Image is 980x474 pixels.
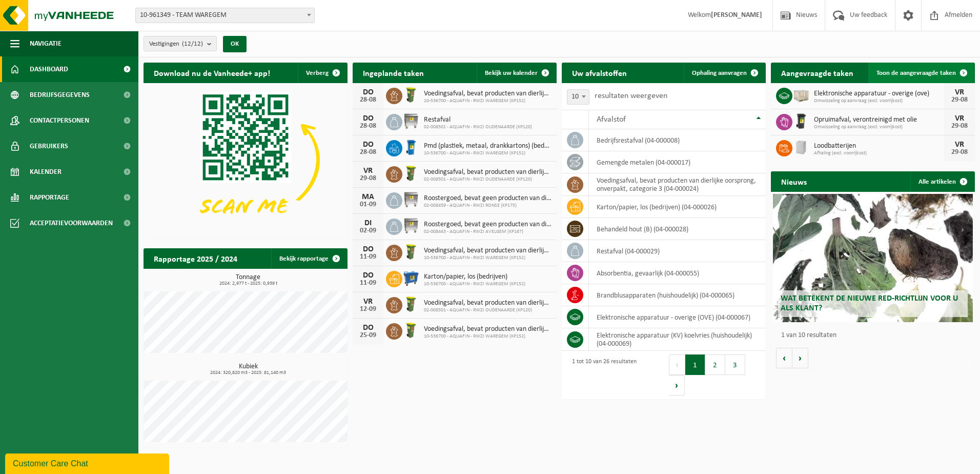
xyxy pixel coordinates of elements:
div: VR [358,167,378,175]
strong: [PERSON_NAME] [711,11,762,19]
span: Loodbatterijen [814,142,944,150]
a: Alle artikelen [910,171,974,192]
span: 2024: 320,820 m3 - 2025: 81,140 m3 [149,370,348,376]
div: DI [358,219,378,227]
span: 10-961349 - TEAM WAREGEM [136,8,314,23]
img: WB-0240-HPE-BK-01 [792,112,810,130]
h2: Aangevraagde taken [771,63,864,83]
td: gemengde metalen (04-000017) [589,151,766,173]
td: bedrijfsrestafval (04-000008) [589,129,766,151]
span: Bedrijfsgegevens [30,82,90,108]
div: DO [358,324,378,332]
div: 29-08 [949,96,970,104]
div: 28-08 [358,149,378,156]
img: WB-0060-HPE-GN-50 [402,295,420,313]
count: (12/12) [182,41,203,47]
span: Gebruikers [30,133,68,159]
img: WB-1100-GAL-GY-01 [402,112,420,130]
span: 10-536700 - AQUAFIN - RWZI WAREGEM (KP152) [424,281,525,287]
div: 29-08 [949,123,970,130]
span: 02-008501 - AQUAFIN - RWZI OUDENAARDE (KP120) [424,307,552,313]
a: Bekijk uw kalender [477,63,556,83]
span: Bekijk uw kalender [485,70,538,76]
p: 1 van 10 resultaten [781,332,970,339]
span: Voedingsafval, bevat producten van dierlijke oorsprong, onverpakt, categorie 3 [424,247,552,255]
span: 02-008501 - AQUAFIN - RWZI OUDENAARDE (KP120) [424,124,532,130]
div: DO [358,245,378,253]
div: DO [358,88,378,96]
span: Restafval [424,116,532,124]
span: 10 [567,89,589,105]
span: Voedingsafval, bevat producten van dierlijke oorsprong, onverpakt, categorie 3 [424,325,552,333]
div: 11-09 [358,280,378,287]
span: Opruimafval, verontreinigd met olie [814,116,944,124]
a: Toon de aangevraagde taken [868,63,974,83]
div: 29-08 [949,149,970,156]
a: Wat betekent de nieuwe RED-richtlijn voor u als klant? [773,194,973,322]
img: WB-0240-HPE-BE-01 [402,139,420,156]
img: Download de VHEPlus App [144,83,348,236]
span: 02-008501 - AQUAFIN - RWZI OUDENAARDE (KP120) [424,176,552,183]
span: Karton/papier, los (bedrijven) [424,273,525,281]
span: Dashboard [30,56,68,82]
div: 12-09 [358,306,378,313]
button: 3 [725,354,745,375]
iframe: chat widget [5,451,171,474]
span: 02-008459 - AQUAFIN - RWZI RONSE (KP175) [424,203,552,209]
div: DO [358,141,378,149]
td: absorbentia, gevaarlijk (04-000055) [589,262,766,284]
td: voedingsafval, bevat producten van dierlijke oorsprong, onverpakt, categorie 3 (04-000024) [589,173,766,196]
div: DO [358,271,378,280]
span: Voedingsafval, bevat producten van dierlijke oorsprong, onverpakt, categorie 3 [424,168,552,176]
label: resultaten weergeven [595,92,667,100]
span: Vestigingen [149,36,203,52]
td: restafval (04-000029) [589,240,766,262]
span: Verberg [306,70,329,76]
span: Navigatie [30,31,62,56]
span: Afvalstof [597,115,626,124]
h2: Nieuws [771,171,817,191]
button: OK [223,36,247,52]
div: 01-09 [358,201,378,208]
span: Rapportage [30,185,69,210]
img: WB-0060-HPE-GN-50 [402,322,420,339]
div: VR [949,114,970,123]
div: 29-08 [358,175,378,182]
td: behandeld hout (B) (04-000028) [589,218,766,240]
span: 10-536700 - AQUAFIN - RWZI WAREGEM (KP152) [424,333,552,340]
button: Verberg [298,63,346,83]
span: 10-536700 - AQUAFIN - RWZI WAREGEM (KP152) [424,98,552,104]
span: Contactpersonen [30,108,89,133]
button: Vorige [776,348,792,368]
div: 28-08 [358,96,378,104]
span: Voedingsafval, bevat producten van dierlijke oorsprong, onverpakt, categorie 3 [424,90,552,98]
div: VR [949,88,970,96]
td: elektronische apparatuur - overige (OVE) (04-000067) [589,306,766,328]
span: 10-536700 - AQUAFIN - RWZI WAREGEM (KP152) [424,150,552,156]
span: Roostergoed, bevat geen producten van dierlijke oorsprong [424,221,552,229]
div: MA [358,193,378,201]
h2: Ingeplande taken [353,63,434,83]
div: 28-08 [358,123,378,130]
span: Pmd (plastiek, metaal, drankkartons) (bedrijven) [424,142,552,150]
button: Volgende [792,348,808,368]
td: brandblusapparaten (huishoudelijk) (04-000065) [589,284,766,306]
button: 2 [705,354,725,375]
div: VR [358,298,378,306]
img: WB-0660-HPE-BE-01 [402,269,420,287]
span: Acceptatievoorwaarden [30,210,113,236]
h2: Rapportage 2025 / 2024 [144,248,248,268]
h3: Tonnage [149,274,348,286]
div: 11-09 [358,253,378,261]
img: WB-1100-GAL-GY-01 [402,191,420,208]
span: 10-536700 - AQUAFIN - RWZI WAREGEM (KP152) [424,255,552,261]
img: WB-0060-HPE-GN-50 [402,165,420,182]
button: Vestigingen(12/12) [144,36,217,51]
span: Kalender [30,159,62,185]
span: Roostergoed, bevat geen producten van dierlijke oorsprong [424,194,552,203]
span: 2024: 2,977 t - 2025: 0,939 t [149,281,348,286]
h2: Download nu de Vanheede+ app! [144,63,280,83]
div: VR [949,141,970,149]
td: elektronische apparatuur (KV) koelvries (huishoudelijk) (04-000069) [589,328,766,351]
